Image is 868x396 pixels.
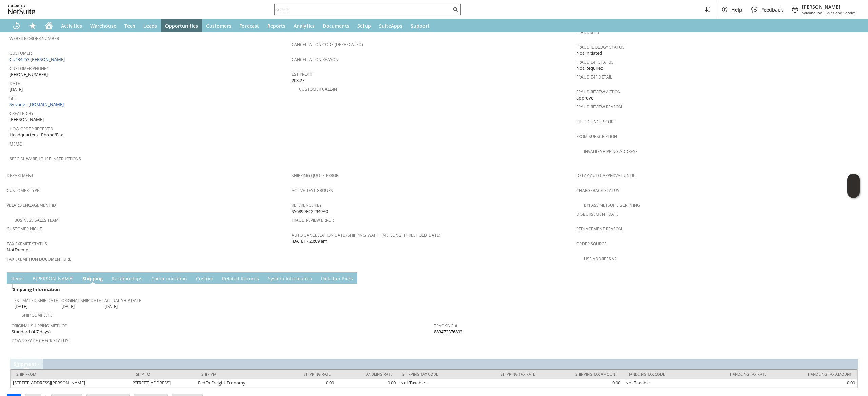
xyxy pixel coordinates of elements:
[104,298,141,303] a: Actual Ship Date
[397,379,470,387] td: -Not Taxable-
[263,19,290,32] a: Reports
[239,23,259,29] span: Forecast
[451,5,459,14] svg: Search
[7,256,71,262] a: Tax Exemption Document URL
[9,81,20,86] a: Date
[292,238,327,244] span: [DATE] 7:20:09 am
[584,256,617,262] a: Use Address V2
[11,275,13,282] span: I
[802,10,822,15] span: Sylvane Inc
[292,217,334,223] a: Fraud Review Error
[86,19,120,32] a: Warehouse
[545,372,617,377] div: Shipping Tax Amount
[7,284,13,289] img: Unchecked
[28,22,37,30] svg: Shortcuts
[24,19,41,32] div: Shortcuts
[282,372,331,377] div: Shipping Rate
[847,174,860,198] iframe: Click here to launch Oracle Guided Learning Help Panel
[292,232,440,238] a: Auto Cancellation Date (shipping_wait_time_long_threshold_date)
[321,275,324,282] span: P
[12,338,68,344] a: Downgrade Check Status
[22,312,53,318] a: Ship Complete
[16,372,126,377] div: Ship From
[576,59,614,65] a: Fraud E4F Status
[292,208,328,215] span: SY6899FC22949A0
[9,126,53,132] a: How Order Received
[16,361,19,367] span: h
[847,186,860,198] span: Oracle Guided Learning Widget. To move around, please hold and drag
[7,247,30,253] span: NotExempt
[8,5,35,14] svg: logo
[402,372,465,377] div: Shipping Tax Code
[201,372,272,377] div: Ship Via
[7,226,42,232] a: Customer Niche
[9,56,66,62] a: CU434253 [PERSON_NAME]
[290,19,319,32] a: Analytics
[9,66,49,71] a: Customer Phone#
[353,19,375,32] a: Setup
[584,149,638,154] a: Invalid Shipping Address
[375,19,407,32] a: SuiteApps
[576,226,622,232] a: Replacement reason
[576,95,593,101] span: approve
[202,19,235,32] a: Customers
[576,50,602,57] span: Not Initiated
[82,275,85,282] span: S
[7,202,56,208] a: Velaro Engagement ID
[292,71,313,77] a: Est Profit
[61,303,75,310] span: [DATE]
[57,19,86,32] a: Activities
[143,23,157,29] span: Leads
[271,275,273,282] span: y
[576,119,616,125] a: Sift Science Score
[9,95,18,101] a: Site
[266,275,314,283] a: System Information
[576,89,621,95] a: Fraud Review Action
[294,23,315,29] span: Analytics
[161,19,202,32] a: Opportunities
[267,23,285,29] span: Reports
[475,372,535,377] div: Shipping Tax Rate
[576,74,612,80] a: Fraud E4F Detail
[136,372,191,377] div: Ship To
[341,372,392,377] div: Handling Rate
[776,372,852,377] div: Handling Tax Amount
[235,19,263,32] a: Forecast
[292,77,304,84] span: 203.27
[407,19,434,32] a: Support
[9,156,81,162] a: Special Warehouse Instructions
[299,86,337,92] a: Customer Call-in
[14,217,59,223] a: Business Sales Team
[849,274,857,282] a: Unrolled view on
[90,23,116,29] span: Warehouse
[292,202,322,208] a: Reference Key
[771,379,857,387] td: 0.00
[9,71,48,78] span: [PHONE_NUMBER]
[9,111,34,116] a: Created By
[826,10,856,15] span: Sales and Service
[576,241,607,247] a: Order Source
[576,173,635,178] a: Delay Auto-Approval Until
[9,116,44,123] span: [PERSON_NAME]
[12,323,68,329] a: Original Shipping Method
[12,329,51,335] span: Standard (4-7 days)
[7,188,39,193] a: Customer Type
[9,101,65,107] a: Sylvane - [DOMAIN_NAME]
[319,19,353,32] a: Documents
[112,275,115,282] span: R
[165,23,198,29] span: Opportunities
[139,19,161,32] a: Leads
[802,4,856,10] span: [PERSON_NAME]
[292,57,338,62] a: Cancellation Reason
[194,275,215,283] a: Custom
[277,379,336,387] td: 0.00
[379,23,402,29] span: SuiteApps
[576,29,599,35] a: IP Address
[761,6,783,13] span: Feedback
[14,298,58,303] a: Estimated Ship Date
[576,211,619,217] a: Disbursement Date
[540,379,622,387] td: 0.00
[31,275,75,283] a: B[PERSON_NAME]
[584,202,640,208] a: Bypass NetSuite Scripting
[731,6,742,13] span: Help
